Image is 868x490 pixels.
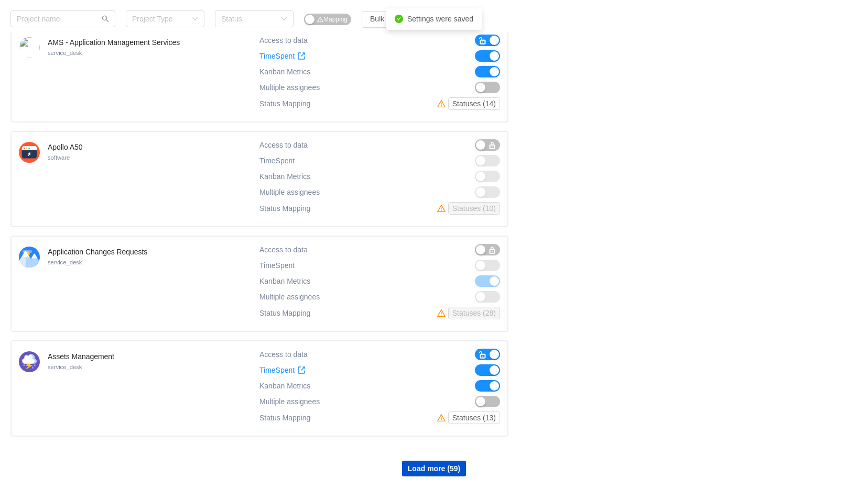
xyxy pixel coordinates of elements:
[10,10,115,27] input: Project name
[407,15,473,23] span: Settings were saved
[48,259,82,265] small: service_desk
[259,261,295,270] span: TimeSpent
[259,293,320,302] span: Multiple assignees
[221,14,276,24] div: Status
[48,364,82,370] small: service_desk
[437,204,448,213] i: icon: warning
[259,411,310,424] div: Status Mapping
[19,351,40,372] img: 10423
[48,247,147,257] h4: Application Changes Requests
[448,411,500,424] button: Statuses (13)
[395,15,403,23] i: icon: check-circle
[259,52,306,61] a: TimeSpent
[259,83,320,92] span: Multiple assignees
[259,139,308,151] div: Access to data
[48,50,82,56] small: service_desk
[48,154,70,161] small: software
[48,351,114,362] h4: Assets Management
[259,307,310,319] div: Status Mapping
[102,15,109,23] i: icon: search
[259,157,295,165] span: TimeSpent
[259,244,308,255] div: Access to data
[259,397,320,406] span: Multiple assignees
[317,16,348,23] span: Mapping
[259,382,310,390] span: Kanban Metrics
[48,37,180,48] h4: AMS - Application Management Services
[259,35,308,46] div: Access to data
[259,366,306,375] a: TimeSpent
[437,414,448,422] i: icon: warning
[259,97,310,110] div: Status Mapping
[48,142,83,152] h4: Apollo A50
[259,172,310,181] span: Kanban Metrics
[362,11,418,28] button: Bulk Update
[259,52,295,61] span: TimeSpent
[259,349,308,360] div: Access to data
[317,16,323,23] i: icon: warning
[259,68,310,76] span: Kanban Metrics
[259,366,295,375] span: TimeSpent
[437,309,448,317] i: icon: warning
[192,16,198,23] i: icon: down
[448,97,500,110] button: Statuses (14)
[437,99,448,108] i: icon: warning
[19,247,40,268] img: 10413
[402,461,466,476] button: Load more (59)
[19,142,40,163] img: 10412
[259,277,310,285] span: Kanban Metrics
[132,14,187,24] div: Project Type
[259,188,320,197] span: Multiple assignees
[259,202,310,215] div: Status Mapping
[19,37,40,58] img: 11641
[281,16,287,23] i: icon: down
